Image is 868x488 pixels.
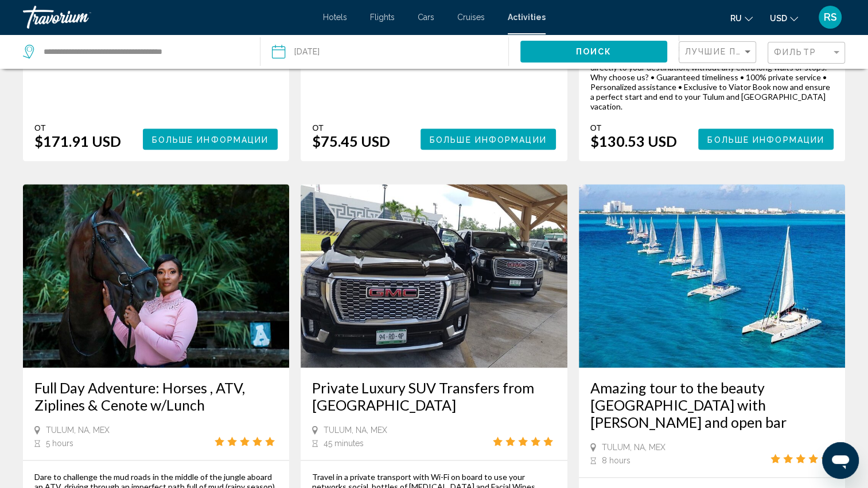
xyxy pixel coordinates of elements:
[770,14,787,23] span: USD
[770,10,798,26] button: Change currency
[590,123,677,132] div: От
[324,439,364,448] span: 45 minutes
[23,6,312,29] a: Travorium
[312,123,390,132] div: От
[824,11,837,23] span: RS
[685,48,753,57] mat-select: Sort by
[143,128,278,150] button: Больше информации
[46,425,110,435] span: Tulum, NA, MEX
[34,132,121,150] div: $171.91 USD
[46,439,73,448] span: 5 hours
[768,41,845,65] button: Filter
[685,47,785,56] span: Лучшие продавцы
[23,184,289,368] img: 78.jpg
[312,132,390,150] div: $75.45 USD
[508,13,546,22] a: Activities
[418,13,434,22] a: Cars
[590,379,834,431] a: Amazing tour to the beauty [GEOGRAPHIC_DATA] with [PERSON_NAME] and open bar
[323,13,347,22] a: Hotels
[457,13,485,22] a: Cruises
[370,13,395,22] a: Flights
[34,123,121,132] div: От
[602,443,665,452] span: Tulum, NA, MEX
[579,184,845,368] img: 3f.jpg
[698,128,834,150] button: Больше информации
[774,48,816,57] span: Фильтр
[815,5,845,29] button: User Menu
[152,135,269,144] span: Больше информации
[430,135,547,144] span: Больше информации
[730,14,742,23] span: ru
[272,34,509,69] button: Date: Oct 5, 2025
[301,184,567,368] img: cb.jpg
[602,456,630,465] span: 8 hours
[822,442,859,479] iframe: Schaltfläche zum Öffnen des Messaging-Fensters
[707,135,824,144] span: Больше информации
[421,128,556,150] button: Больше информации
[730,10,753,26] button: Change language
[520,41,667,62] button: Поиск
[34,379,278,413] a: Full Day Adventure: Horses , ATV, Ziplines & Cenote w/Lunch
[312,379,555,413] a: Private Luxury SUV Transfers from [GEOGRAPHIC_DATA]
[590,132,677,150] div: $130.53 USD
[324,425,387,435] span: Tulum, NA, MEX
[576,48,612,57] span: Поиск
